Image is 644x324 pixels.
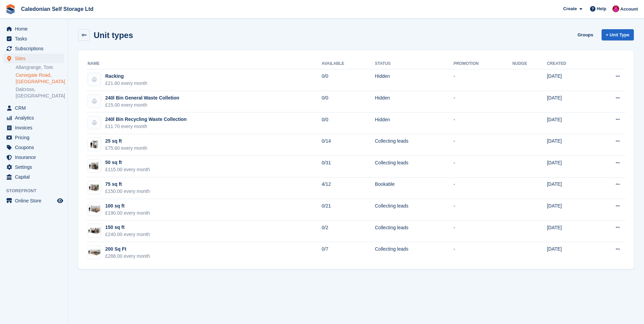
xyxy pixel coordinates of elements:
span: Invoices [15,123,56,132]
td: Collecting leads [375,199,454,221]
span: Create [563,5,577,12]
th: Promotion [454,58,512,69]
td: Collecting leads [375,242,454,264]
div: 75 sq ft [105,181,150,188]
th: Nudge [512,58,547,69]
td: - [454,69,512,91]
td: Hidden [375,69,454,91]
img: Donald Mathieson [612,5,619,12]
th: Status [375,58,454,69]
h2: Unit types [94,31,133,40]
img: 64-sqft-unit.jpg [88,183,101,193]
td: [DATE] [547,91,592,113]
a: menu [3,24,64,34]
span: Sites [15,54,56,63]
th: Available [321,58,375,69]
td: - [454,156,512,178]
a: menu [3,34,64,43]
td: 0/0 [321,69,375,91]
a: Caledonian Self Storage Ltd [18,3,96,15]
a: menu [3,44,64,53]
img: blank-unit-type-icon-ffbac7b88ba66c5e286b0e438baccc4b9c83835d4c34f86887a83fc20ec27e7b.svg [88,95,101,108]
a: Preview store [56,197,64,205]
td: Collecting leads [375,220,454,242]
td: Hidden [375,91,454,113]
span: Storefront [6,187,68,194]
div: £288.00 every month [105,253,150,260]
a: menu [3,172,64,182]
a: menu [3,133,64,142]
td: - [454,199,512,221]
a: menu [3,152,64,162]
img: 100-sqft-unit.jpg [88,204,101,214]
td: 4/12 [321,177,375,199]
td: 0/21 [321,199,375,221]
td: 0/31 [321,156,375,178]
a: menu [3,162,64,172]
span: Settings [15,162,56,172]
img: 32-sqft-unit.jpg [88,161,101,171]
div: 240l Bin Recycling Waste Collection [105,116,187,123]
span: Subscriptions [15,44,56,53]
td: - [454,134,512,156]
div: £21.60 every month [105,80,147,87]
a: menu [3,196,64,205]
div: £75.60 every month [105,145,147,152]
div: £115.00 every month [105,166,150,173]
div: £240.00 every month [105,231,150,238]
div: £190.00 every month [105,210,150,217]
span: Capital [15,172,56,182]
td: Hidden [375,112,454,134]
a: menu [3,113,64,123]
div: 100 sq ft [105,202,150,210]
img: 15-sqft-unit.jpg [88,140,101,149]
a: menu [3,123,64,132]
td: [DATE] [547,134,592,156]
span: Account [620,6,638,13]
div: £11.70 every month [105,123,187,130]
div: 25 sq ft [105,138,147,145]
a: Carsegate Road, [GEOGRAPHIC_DATA] [16,72,64,85]
span: Insurance [15,152,56,162]
td: [DATE] [547,177,592,199]
span: Home [15,24,56,34]
span: Coupons [15,143,56,152]
span: Tasks [15,34,56,43]
th: Name [86,58,321,69]
img: blank-unit-type-icon-ffbac7b88ba66c5e286b0e438baccc4b9c83835d4c34f86887a83fc20ec27e7b.svg [88,116,101,129]
td: - [454,177,512,199]
td: - [454,242,512,264]
td: 0/7 [321,242,375,264]
span: CRM [15,103,56,113]
div: 150 sq ft [105,224,150,231]
td: [DATE] [547,112,592,134]
td: 0/0 [321,112,375,134]
a: Groups [575,29,596,40]
a: Allangrange, Tore. [16,64,64,71]
a: + Unit Type [602,29,634,40]
td: [DATE] [547,199,592,221]
td: 0/2 [321,220,375,242]
div: Racking [105,73,147,80]
span: Pricing [15,133,56,142]
span: Online Store [15,196,56,205]
span: Help [597,5,606,12]
div: £150.00 every month [105,188,150,195]
td: - [454,220,512,242]
td: 0/0 [321,91,375,113]
td: Collecting leads [375,134,454,156]
img: 150-sqft-unit.jpg [88,226,101,236]
td: [DATE] [547,220,592,242]
a: menu [3,143,64,152]
td: 0/14 [321,134,375,156]
div: 240l Bin General Waste Colletion [105,94,179,102]
td: - [454,91,512,113]
div: 50 sq ft [105,159,150,166]
th: Created [547,58,592,69]
a: menu [3,54,64,63]
a: menu [3,103,64,113]
img: blank-unit-type-icon-ffbac7b88ba66c5e286b0e438baccc4b9c83835d4c34f86887a83fc20ec27e7b.svg [88,73,101,86]
td: - [454,112,512,134]
span: Analytics [15,113,56,123]
img: stora-icon-8386f47178a22dfd0bd8f6a31ec36ba5ce8667c1dd55bd0f319d3a0aa187defe.svg [5,4,16,14]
